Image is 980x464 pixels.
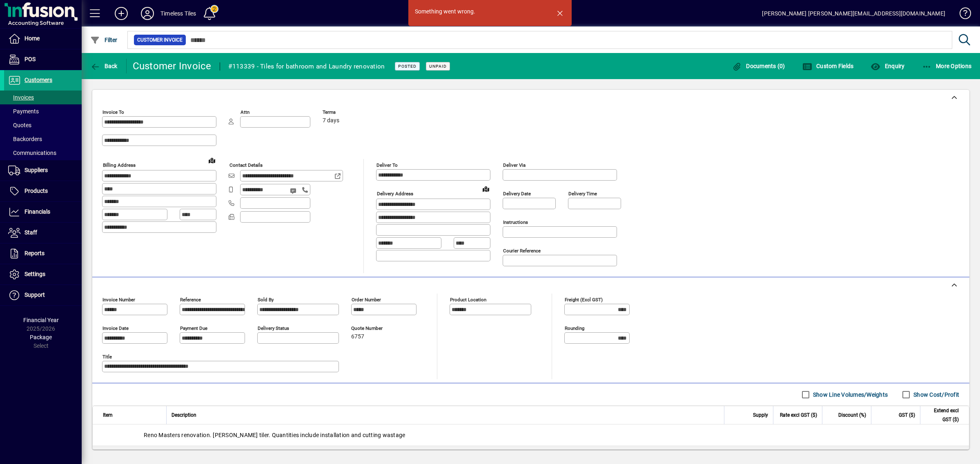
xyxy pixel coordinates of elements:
span: Package [30,334,52,340]
span: Enquiry [871,63,904,69]
span: Backorders [8,136,42,142]
mat-label: Invoice To [102,109,124,115]
button: Filter [88,33,120,47]
button: More Options [920,59,974,73]
span: POS [24,56,36,62]
span: Reports [24,250,45,256]
span: Communications [8,150,56,156]
button: Custom Fields [800,59,856,73]
span: 6757 [351,334,364,340]
mat-label: Sold by [258,297,274,303]
span: Financials [24,208,50,215]
span: Filter [90,37,118,43]
mat-label: Freight (excl GST) [565,297,603,303]
span: Extend excl GST ($) [925,406,959,424]
span: Description [171,411,196,420]
a: Quotes [4,118,82,132]
span: Rate excl GST ($) [780,411,817,420]
a: Staff [4,223,82,243]
span: Settings [24,271,45,277]
a: Invoices [4,91,82,104]
mat-label: Reference [180,297,201,303]
button: Enquiry [869,59,906,73]
a: Products [4,181,82,201]
button: Back [88,59,120,73]
span: Financial Year [23,317,59,323]
a: Reports [4,243,82,264]
mat-label: Courier Reference [503,248,541,254]
a: Backorders [4,132,82,146]
mat-label: Deliver To [376,162,398,168]
mat-label: Delivery status [258,325,289,331]
button: Add [108,6,134,21]
a: Home [4,29,82,49]
mat-label: Invoice number [102,297,135,303]
span: Home [24,35,40,42]
div: Reno Masters renovation. [PERSON_NAME] tiler. Quantities include installation and cutting wastage [93,424,969,446]
a: Financials [4,202,82,222]
div: [PERSON_NAME] [PERSON_NAME][EMAIL_ADDRESS][DOMAIN_NAME] [762,7,945,20]
span: Quote number [351,326,400,331]
a: POS [4,49,82,70]
mat-label: Instructions [503,219,528,225]
span: Customers [24,77,52,83]
span: Customer Invoice [137,36,183,44]
mat-label: Payment due [180,325,207,331]
a: View on map [479,182,492,195]
span: Suppliers [24,167,48,173]
mat-label: Invoice date [102,325,129,331]
span: Item [103,411,113,420]
span: Supply [753,411,768,420]
mat-label: Delivery time [568,191,597,197]
a: Support [4,285,82,305]
span: Invoices [8,94,34,101]
span: Custom Fields [802,63,854,69]
button: Send SMS [284,181,304,201]
span: GST ($) [899,411,915,420]
a: Communications [4,146,82,160]
mat-label: Delivery date [503,191,531,197]
span: Terms [323,110,372,115]
mat-label: Rounding [565,325,584,331]
span: Quotes [8,122,31,128]
a: Payments [4,104,82,118]
span: Support [24,292,45,298]
mat-label: Order number [352,297,381,303]
span: Staff [24,229,37,236]
span: Products [24,188,48,194]
div: #113339 - Tiles for bathroom and Laundry renovation [228,60,385,73]
button: Profile [134,6,160,21]
span: More Options [922,63,972,69]
span: Posted [398,64,416,69]
a: Settings [4,264,82,285]
app-page-header-button: Back [82,59,127,73]
span: Documents (0) [732,63,785,69]
label: Show Line Volumes/Weights [811,391,888,399]
mat-label: Deliver via [503,162,526,168]
mat-label: Attn [241,109,249,115]
button: Documents (0) [730,59,787,73]
div: Timeless Tiles [160,7,196,20]
a: View on map [205,154,218,167]
span: Back [90,63,118,69]
span: Discount (%) [838,411,866,420]
a: Suppliers [4,160,82,181]
mat-label: Title [102,354,112,360]
span: 7 days [323,117,339,124]
span: Payments [8,108,39,115]
mat-label: Product location [450,297,486,303]
a: Knowledge Base [953,2,970,28]
label: Show Cost/Profit [912,391,959,399]
div: Customer Invoice [133,60,212,73]
span: Unpaid [429,64,447,69]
